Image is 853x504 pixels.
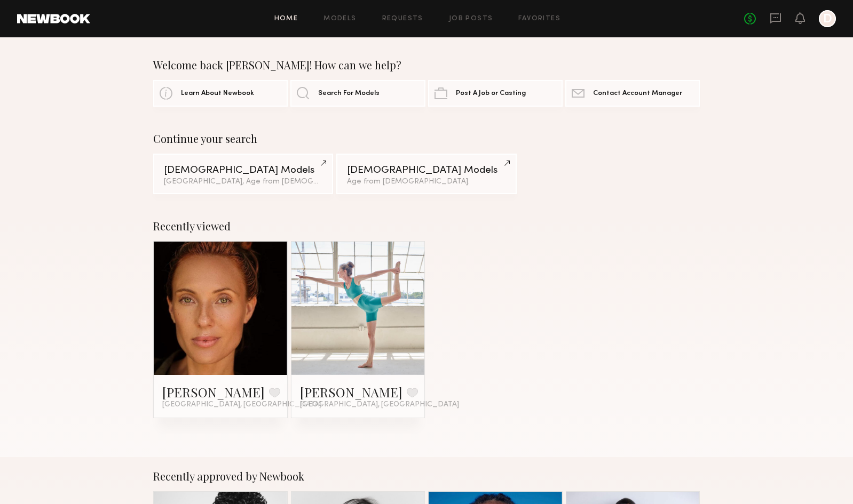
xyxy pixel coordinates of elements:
[162,383,265,401] a: [PERSON_NAME]
[181,90,254,97] span: Learn About Newbook
[456,90,526,97] span: Post A Job or Casting
[347,165,506,175] div: [DEMOGRAPHIC_DATA] Models
[428,80,563,107] a: Post A Job or Casting
[164,165,322,175] div: [DEMOGRAPHIC_DATA] Models
[164,178,322,186] div: [GEOGRAPHIC_DATA], Age from [DEMOGRAPHIC_DATA].
[593,90,682,97] span: Contact Account Manager
[162,401,321,409] span: [GEOGRAPHIC_DATA], [GEOGRAPHIC_DATA]
[153,80,288,107] a: Learn About Newbook
[336,154,516,194] a: [DEMOGRAPHIC_DATA] ModelsAge from [DEMOGRAPHIC_DATA].
[153,220,700,233] div: Recently viewed
[300,383,402,401] a: [PERSON_NAME]
[323,15,356,22] a: Models
[819,10,836,27] a: D
[153,132,700,145] div: Continue your search
[153,470,700,483] div: Recently approved by Newbook
[153,59,700,71] div: Welcome back [PERSON_NAME]! How can we help?
[565,80,700,107] a: Contact Account Manager
[300,401,459,409] span: [GEOGRAPHIC_DATA], [GEOGRAPHIC_DATA]
[449,15,493,22] a: Job Posts
[382,15,423,22] a: Requests
[290,80,425,107] a: Search For Models
[274,15,298,22] a: Home
[318,90,380,97] span: Search For Models
[518,15,560,22] a: Favorites
[347,178,506,186] div: Age from [DEMOGRAPHIC_DATA].
[153,154,333,194] a: [DEMOGRAPHIC_DATA] Models[GEOGRAPHIC_DATA], Age from [DEMOGRAPHIC_DATA].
